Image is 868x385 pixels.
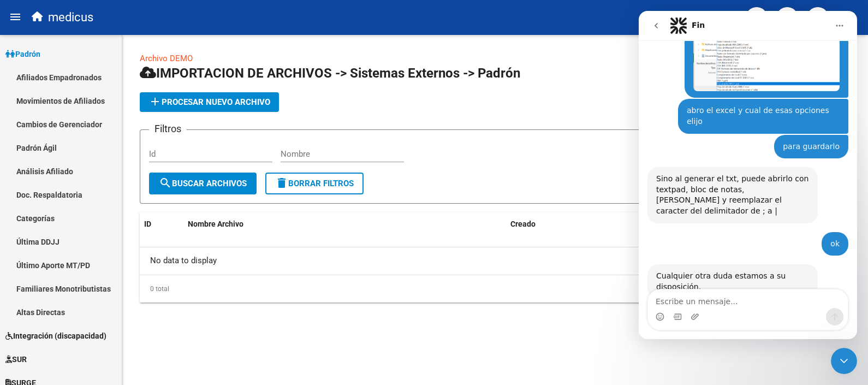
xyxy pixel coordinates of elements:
div: No data to display [140,247,851,275]
div: Soporte dice… [9,156,210,221]
mat-icon: add [148,95,162,108]
span: Padrón [5,48,40,60]
datatable-header-cell: Creado [506,212,851,236]
div: Paola dice… [9,221,210,254]
h3: Filtros [149,121,187,137]
div: Paola dice… [9,88,210,123]
div: abro el excel y cual de esas opciones elijo [48,94,201,116]
datatable-header-cell: ID [140,212,183,236]
mat-icon: delete [275,176,288,189]
button: Enviar un mensaje… [187,297,205,315]
iframe: Intercom live chat [639,11,857,339]
span: medicus [48,5,93,29]
span: ID [144,220,151,228]
button: Procesar nuevo archivo [140,92,279,112]
span: Integración (discapacidad) [5,330,106,342]
mat-icon: search [159,176,172,189]
div: ok [192,228,201,239]
button: Selector de emoji [17,301,26,310]
button: Borrar Filtros [265,173,364,194]
div: Sino al generar el txt, puede abrirlo con textpad, bloc de notas, [PERSON_NAME] y reemplazar el c... [17,163,170,205]
iframe: Intercom live chat [831,348,857,374]
mat-icon: menu [9,10,22,23]
div: Cualquier otra duda estamos a su disposición. [9,253,179,288]
div: ok [183,221,210,245]
button: Buscar Archivos [149,173,257,194]
button: Adjuntar un archivo [52,301,61,310]
a: Archivo DEMO [140,54,193,63]
div: Sino al generar el txt, puede abrirlo con textpad, bloc de notas, [PERSON_NAME] y reemplazar el c... [9,156,179,212]
datatable-header-cell: Nombre Archivo [183,212,506,236]
div: abro el excel y cual de esas opciones elijo [39,88,210,122]
span: Borrar Filtros [275,179,354,188]
div: Cualquier otra duda estamos a su disposición. [17,260,170,281]
span: Procesar nuevo archivo [148,97,270,107]
span: Nombre Archivo [188,220,243,228]
div: 0 total [140,275,851,303]
span: SUR [5,353,27,365]
span: Creado [510,220,536,228]
button: Selector de gif [34,301,43,310]
span: IMPORTACION DE ARCHIVOS -> Sistemas Externos -> Padrón [140,66,520,81]
div: para guardarlo [144,131,201,141]
div: Paola dice… [9,124,210,157]
div: para guardarlo [135,124,210,148]
span: Buscar Archivos [159,179,247,188]
textarea: Escribe un mensaje... [9,279,209,297]
div: Soporte dice… [9,253,210,307]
